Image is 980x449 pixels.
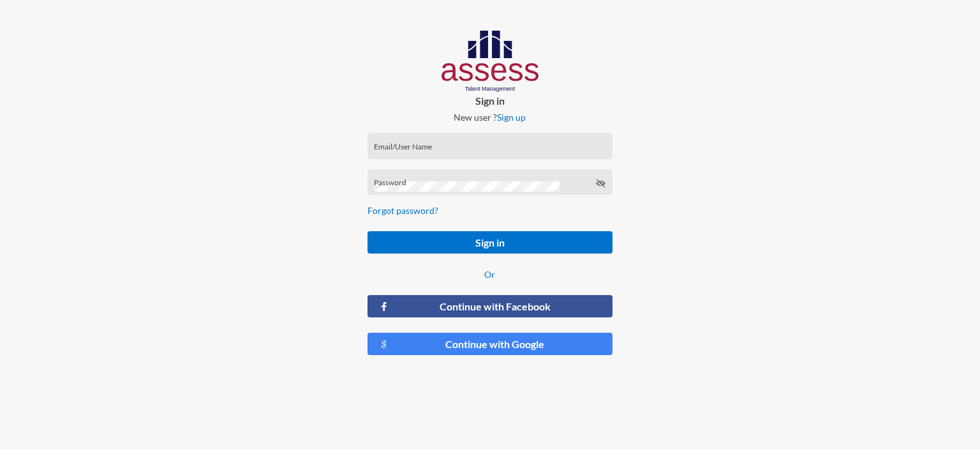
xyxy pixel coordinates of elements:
[357,95,623,107] p: Sign in
[497,112,526,123] a: Sign up
[367,333,612,355] button: Continue with Google
[367,269,612,280] p: Or
[442,31,539,92] img: AssessLogoo.svg
[367,295,612,317] button: Continue with Facebook
[357,112,623,123] p: New user ?
[367,231,612,254] button: Sign in
[367,205,438,216] a: Forgot password?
